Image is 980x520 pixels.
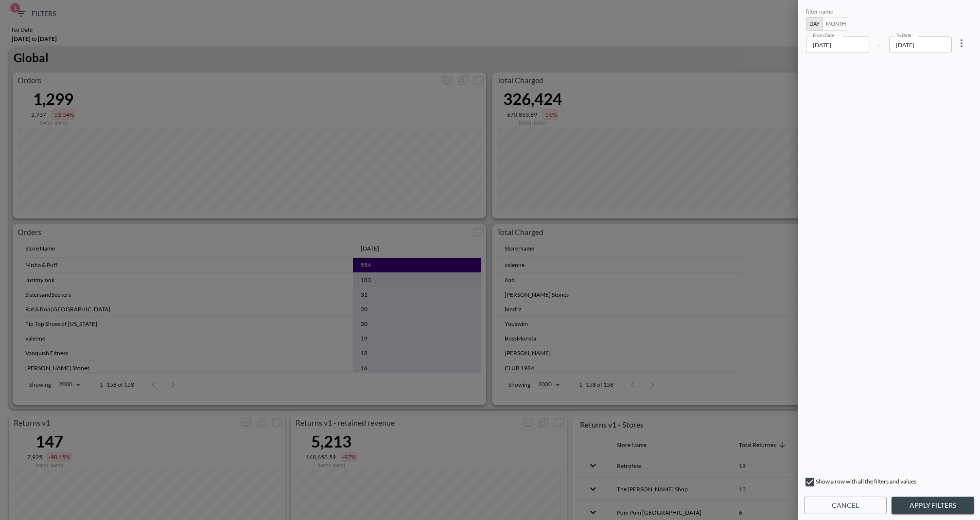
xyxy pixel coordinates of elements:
[806,8,952,17] div: filter name
[806,8,972,53] div: 2025-09-112025-09-12
[804,497,887,515] button: Cancel
[896,32,911,38] label: To Date
[952,34,971,53] button: more
[806,36,869,53] input: YYYY-MM-DD
[877,38,881,50] p: –
[892,497,974,515] button: Apply Filters
[889,36,952,53] input: YYYY-MM-DD
[806,17,823,31] button: Day
[813,32,834,38] label: From Date
[822,17,849,31] button: Month
[804,476,974,492] div: Show a row with all the filters and values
